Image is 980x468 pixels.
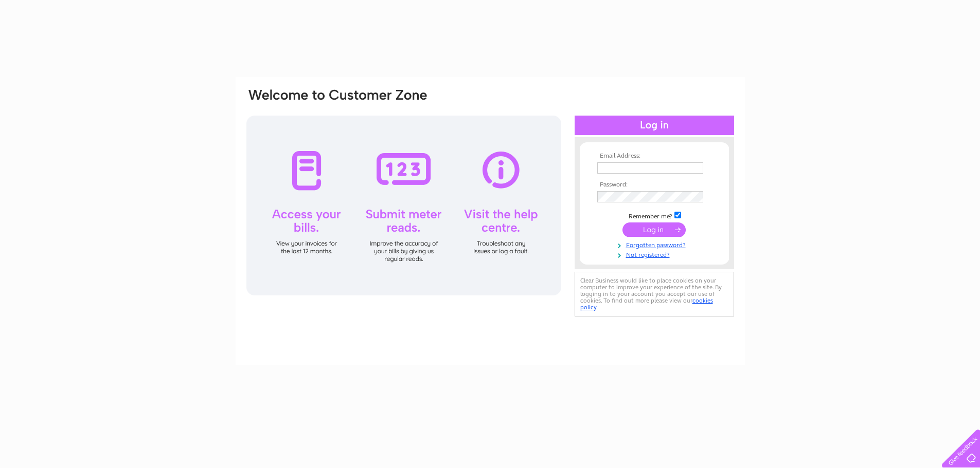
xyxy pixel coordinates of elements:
a: Not registered? [597,249,714,259]
a: Forgotten password? [597,239,714,249]
div: Clear Business would like to place cookies on your computer to improve your experience of the sit... [575,272,734,316]
td: Remember me? [595,210,714,220]
input: Submit [622,222,686,237]
th: Password: [595,181,714,189]
th: Email Address: [595,153,714,160]
a: cookies policy [580,297,713,311]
